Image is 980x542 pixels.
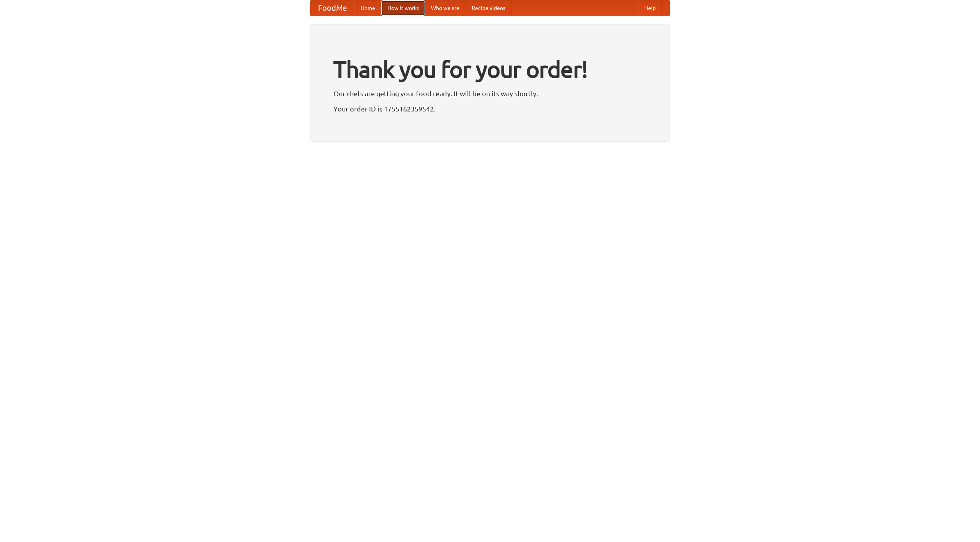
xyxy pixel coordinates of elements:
[425,0,465,16] a: Who we are
[638,0,662,16] a: Help
[465,0,511,16] a: Recipe videos
[354,0,381,16] a: Home
[333,88,647,99] p: Our chefs are getting your food ready. It will be on its way shortly.
[333,51,647,88] h1: Thank you for your order!
[381,0,425,16] a: How it works
[333,103,647,115] p: Your order ID is 1755162359542.
[310,0,354,16] a: FoodMe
